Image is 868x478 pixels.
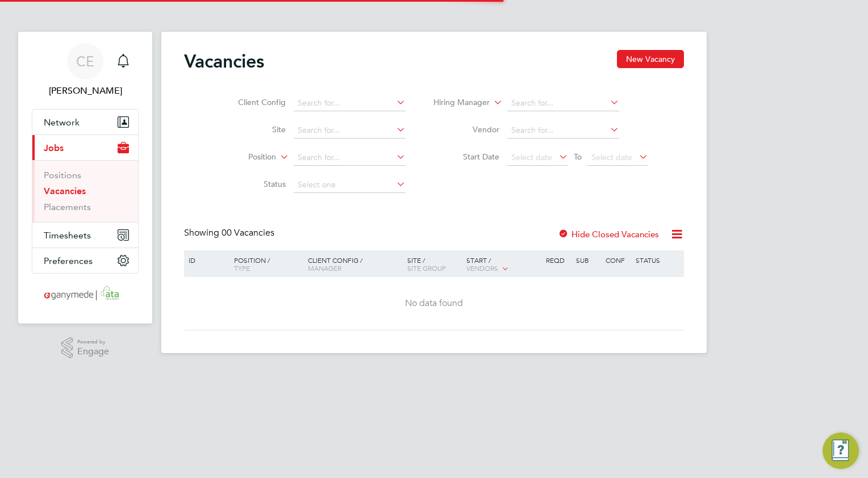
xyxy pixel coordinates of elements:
[823,433,859,469] button: Engage Resource Center
[32,285,139,303] a: Go to home page
[220,179,286,189] label: Status
[434,152,499,162] label: Start Date
[294,95,406,111] input: Search for...
[226,250,305,278] div: Position /
[464,250,543,279] div: Start /
[308,263,341,272] span: Manager
[466,263,498,272] span: Vendors
[234,263,250,272] span: Type
[76,54,94,69] span: CE
[32,223,138,248] button: Timesheets
[617,50,684,68] button: New Vacancy
[61,337,110,359] a: Powered byEngage
[32,43,139,98] a: CE[PERSON_NAME]
[44,202,91,212] a: Placements
[77,337,109,347] span: Powered by
[32,84,139,98] span: Colin Earp
[543,250,573,270] div: Reqd
[44,186,86,196] a: Vacancies
[424,97,490,108] label: Hiring Manager
[18,32,152,324] nav: Main navigation
[407,263,446,272] span: Site Group
[44,117,80,128] span: Network
[77,347,109,357] span: Engage
[211,152,276,163] label: Position
[570,149,585,164] span: To
[44,230,91,241] span: Timesheets
[184,50,264,73] h2: Vacancies
[184,227,277,239] div: Showing
[633,250,682,270] div: Status
[186,297,682,309] div: No data found
[434,124,499,135] label: Vendor
[294,123,406,139] input: Search for...
[507,95,619,111] input: Search for...
[32,160,138,222] div: Jobs
[220,124,286,135] label: Site
[44,170,81,181] a: Positions
[507,123,619,139] input: Search for...
[305,250,404,278] div: Client Config /
[222,227,274,238] span: 00 Vacancies
[41,285,130,303] img: ganymedesolutions-logo-retina.png
[32,110,138,135] button: Network
[404,250,464,278] div: Site /
[511,152,552,162] span: Select date
[591,152,632,162] span: Select date
[573,250,603,270] div: Sub
[32,248,138,273] button: Preferences
[32,135,138,160] button: Jobs
[603,250,632,270] div: Conf
[186,250,226,270] div: ID
[558,229,659,240] label: Hide Closed Vacancies
[220,97,286,107] label: Client Config
[44,255,93,266] span: Preferences
[294,177,406,193] input: Select one
[44,142,64,153] span: Jobs
[294,150,406,166] input: Search for...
